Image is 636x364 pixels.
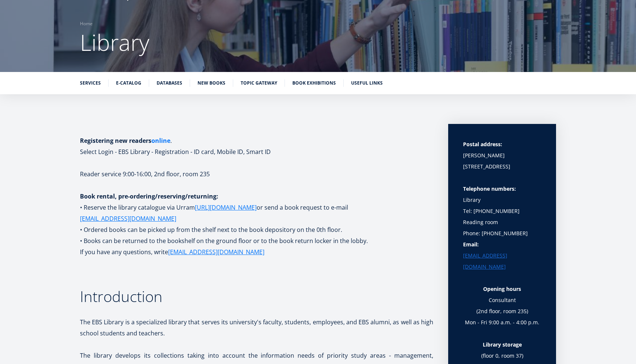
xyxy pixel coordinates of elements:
font: • Books can be returned to the bookshelf on the ground floor or to the book return locker in the ... [80,237,368,245]
font: Email: [463,241,479,248]
font: [URL][DOMAIN_NAME] [195,203,257,211]
font: Registering new readers [80,137,151,145]
font: New books [197,80,225,86]
font: Library [463,196,481,203]
a: online [151,135,170,146]
font: . [170,137,172,145]
a: Useful links [351,79,383,87]
font: Reader service 9:00-16:00, 2nd floor, room 235 [80,170,210,178]
font: [EMAIL_ADDRESS][DOMAIN_NAME] [80,214,176,223]
font: Library storage [483,341,522,348]
font: or send a book request to e-mail [257,203,348,211]
font: [EMAIL_ADDRESS][DOMAIN_NAME] [463,252,507,270]
font: Telephone numbers: [463,185,516,192]
font: online [151,137,170,145]
a: Book exhibitions [292,79,336,87]
a: [EMAIL_ADDRESS][DOMAIN_NAME] [463,250,541,272]
font: Book exhibitions [292,80,336,86]
font: Tel: [PHONE_NUMBER] [463,207,520,214]
font: Useful links [351,80,383,86]
a: New books [197,79,225,87]
font: Reading room [463,219,498,226]
font: [EMAIL_ADDRESS][DOMAIN_NAME] [168,248,264,256]
a: Topic gateway [241,79,277,87]
a: Home [80,20,93,27]
a: [EMAIL_ADDRESS][DOMAIN_NAME] [80,213,176,224]
font: (2nd floor, room 235) [476,308,528,315]
a: Databases [157,79,182,87]
font: Introduction [80,286,163,306]
font: Topic gateway [241,80,277,86]
font: Book rental, pre-ordering/reserving/returning: [80,192,218,200]
font: Home [80,20,93,27]
font: Phone: [PHONE_NUMBER] [463,230,528,237]
a: [EMAIL_ADDRESS][DOMAIN_NAME] [168,246,264,258]
font: Databases [157,80,182,86]
font: Library [80,27,150,58]
font: (floor 0, room 37) [481,352,523,359]
font: E-catalog [116,80,141,86]
a: E-catalog [116,79,141,87]
font: Mon - Fri 9:00 a.m. - 4:00 p.m. [465,319,539,326]
font: [PERSON_NAME][STREET_ADDRESS] [463,152,510,170]
font: Consultant [489,296,516,304]
font: Select Login - EBS Library - Registration - ID card, Mobile ID, Smart ID [80,148,271,156]
font: The EBS Library is a specialized library that serves its university's faculty, students, employee... [80,318,433,337]
font: If you have any questions, write [80,248,168,256]
font: Services [80,80,101,86]
font: • Ordered books can be picked up from the shelf next to the book depository on the 0th floor. [80,226,342,234]
font: Postal address: [463,141,502,148]
a: [URL][DOMAIN_NAME] [195,202,257,213]
font: Opening hours [483,285,521,292]
font: • Reserve the library catalogue via Urram [80,203,195,211]
a: Services [80,79,101,87]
